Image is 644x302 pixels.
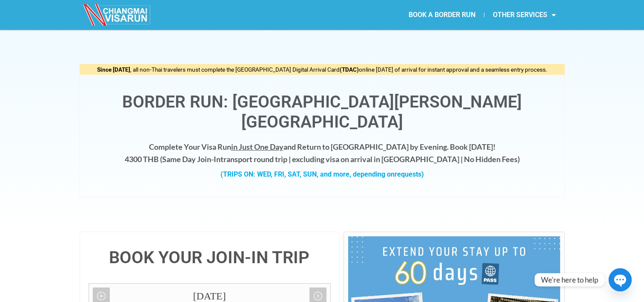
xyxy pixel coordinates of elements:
[400,5,484,25] a: BOOK A BORDER RUN
[322,5,564,25] nav: Menu
[484,5,564,25] a: OTHER SERVICES
[220,170,424,178] strong: (TRIPS ON: WED, FRI, SAT, SUN, and more, depending on
[395,170,424,178] span: requests)
[340,66,359,73] strong: (TDAC)
[89,141,556,166] h4: Complete Your Visa Run and Return to [GEOGRAPHIC_DATA] by Evening. Book [DATE]! 4300 THB ( transp...
[231,142,283,151] span: in Just One Day
[162,154,220,164] strong: Same Day Join-In
[89,249,331,266] h4: BOOK YOUR JOIN-IN TRIP
[89,92,556,132] h1: Border Run: [GEOGRAPHIC_DATA][PERSON_NAME][GEOGRAPHIC_DATA]
[97,66,547,73] span: , all non-Thai travelers must complete the [GEOGRAPHIC_DATA] Digital Arrival Card online [DATE] o...
[97,66,130,73] strong: Since [DATE]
